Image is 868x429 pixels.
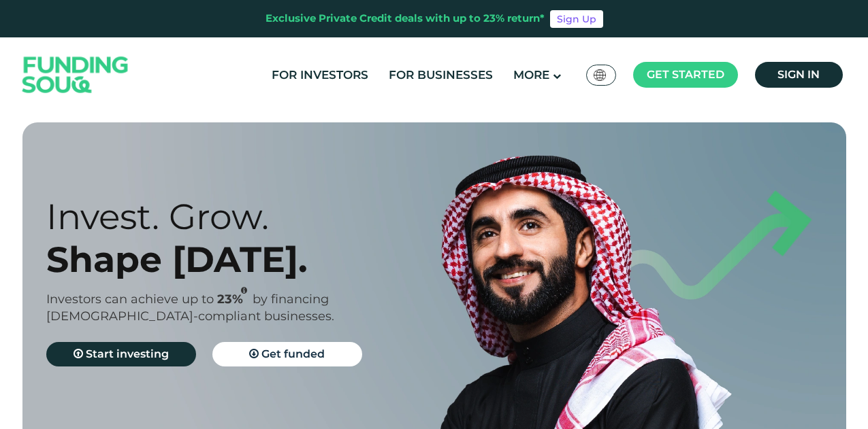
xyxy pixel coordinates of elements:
[261,347,325,360] span: Get funded
[550,10,603,28] a: Sign Up
[46,195,458,238] div: Invest. Grow.
[777,68,820,81] span: Sign in
[268,64,372,86] a: For Investors
[212,342,362,366] a: Get funded
[241,287,247,294] i: 23% IRR (expected) ~ 15% Net yield (expected)
[647,68,724,81] span: Get started
[755,62,843,88] a: Sign in
[266,11,545,27] div: Exclusive Private Credit deals with up to 23% return*
[9,41,142,109] img: Logo
[46,292,334,324] span: by financing [DEMOGRAPHIC_DATA]-compliant businesses.
[46,292,214,307] span: Investors can achieve up to
[46,342,196,366] a: Start investing
[513,68,549,82] span: More
[217,292,253,307] span: 23%
[385,64,496,86] a: For Businesses
[46,238,458,281] div: Shape [DATE].
[86,347,169,360] span: Start investing
[594,69,606,81] img: SA Flag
